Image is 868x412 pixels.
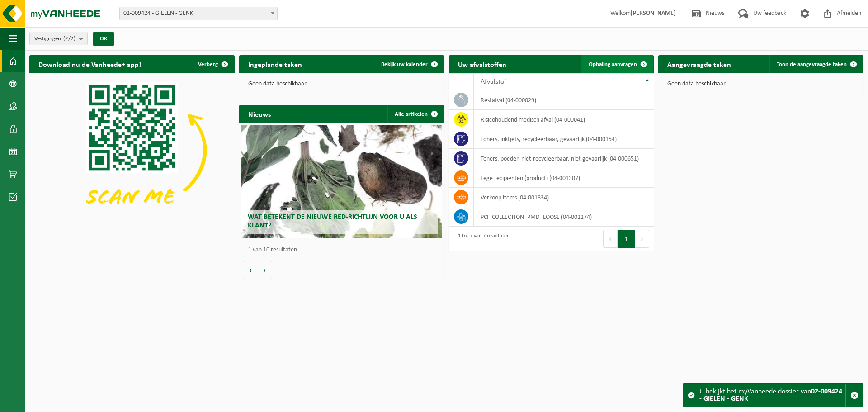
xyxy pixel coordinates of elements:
[120,7,277,20] span: 02-009424 - GIELEN - GENK
[449,55,515,73] h2: Uw afvalstoffen
[635,230,649,248] button: Next
[618,230,635,248] button: 1
[699,384,845,407] div: U bekijkt het myVanheede dossier van
[258,261,272,279] button: Volgende
[241,125,442,238] a: Wat betekent de nieuwe RED-richtlijn voor u als klant?
[387,105,443,123] a: Alle artikelen
[29,73,235,227] img: Download de VHEPlus App
[631,10,676,17] strong: [PERSON_NAME]
[244,261,258,279] button: Vorige
[481,78,506,85] span: Afvalstof
[777,62,847,67] span: Toon de aangevraagde taken
[474,149,654,168] td: toners, poeder, niet-recycleerbaar, niet gevaarlijk (04-000651)
[474,168,654,188] td: lege recipiënten (product) (04-001307)
[239,55,311,73] h2: Ingeplande taken
[699,388,842,403] strong: 02-009424 - GIELEN - GENK
[474,129,654,149] td: toners, inktjets, recycleerbaar, gevaarlijk (04-000154)
[248,247,440,253] p: 1 van 10 resultaten
[191,55,234,73] button: Verberg
[63,36,75,42] count: (2/2)
[658,55,740,73] h2: Aangevraagde taken
[581,55,653,73] a: Ophaling aanvragen
[29,32,88,45] button: Vestigingen(2/2)
[453,229,509,249] div: 1 tot 7 van 7 resultaten
[119,7,278,20] span: 02-009424 - GIELEN - GENK
[603,230,618,248] button: Previous
[667,81,854,87] p: Geen data beschikbaar.
[198,62,218,67] span: Verberg
[248,213,417,229] span: Wat betekent de nieuwe RED-richtlijn voor u als klant?
[248,81,435,87] p: Geen data beschikbaar.
[589,62,637,67] span: Ophaling aanvragen
[93,32,114,46] button: OK
[29,55,150,73] h2: Download nu de Vanheede+ app!
[474,90,654,110] td: restafval (04-000029)
[381,62,428,67] span: Bekijk uw kalender
[474,110,654,129] td: risicohoudend medisch afval (04-000041)
[34,32,75,46] span: Vestigingen
[374,55,443,73] a: Bekijk uw kalender
[474,207,654,227] td: PCI_COLLECTION_PMD_LOOSE (04-002274)
[239,105,280,123] h2: Nieuws
[474,188,654,207] td: verkoop items (04-001834)
[769,55,863,73] a: Toon de aangevraagde taken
